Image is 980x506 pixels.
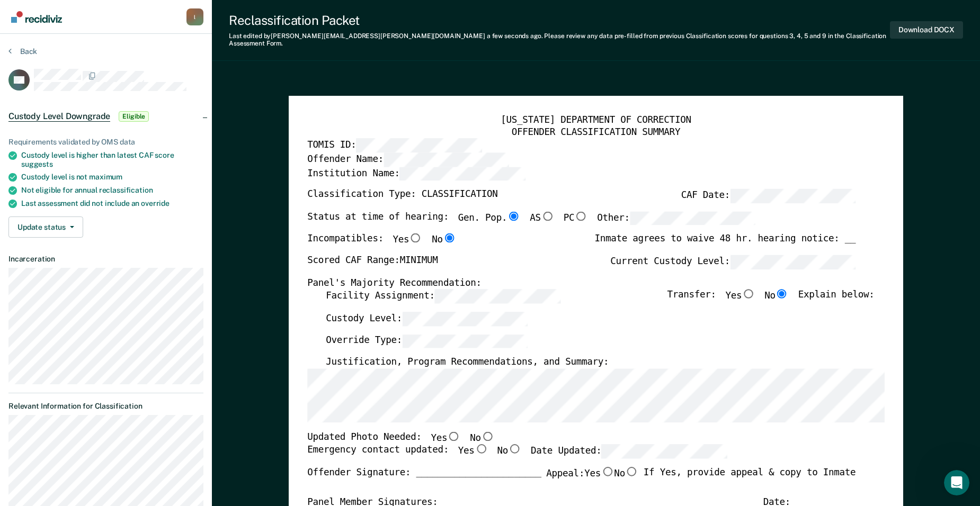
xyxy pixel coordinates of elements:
div: Incompatibles: [307,233,456,255]
label: Scored CAF Range: MINIMUM [307,255,438,269]
label: PC [564,211,588,225]
label: Yes [725,289,755,303]
span: reclassification [99,186,153,194]
input: No [508,445,521,454]
div: Last assessment did not include an [21,199,203,208]
input: Yes [409,233,422,243]
input: Yes [447,431,460,441]
label: Yes [431,431,460,445]
label: No [470,431,494,445]
input: Current Custody Level: [730,255,856,269]
div: Emergency contact updated: [307,445,727,467]
label: Yes [458,445,488,459]
label: Yes [584,467,614,480]
img: Recidiviz [11,11,62,23]
input: Facility Assignment: [435,289,560,303]
label: Override Type: [326,334,528,348]
label: Classification Type: CLASSIFICATION [307,189,497,203]
div: Requirements validated by OMS data [8,138,203,147]
div: Panel's Majority Recommendation: [307,277,856,290]
label: Date Updated: [531,445,727,459]
label: Facility Assignment: [326,289,560,303]
label: Appeal: [546,467,638,488]
input: Offender Name: [384,152,509,167]
input: TOMIS ID: [357,138,482,152]
span: suggests [21,160,53,168]
span: Custody Level Downgrade [8,111,110,122]
button: Update status [8,216,83,238]
div: Transfer: Explain below: [667,289,874,311]
input: CAF Date: [730,189,856,203]
dt: Incarceration [8,255,203,264]
div: Inmate agrees to waive 48 hr. hearing notice: __ [594,233,856,255]
label: Custody Level: [326,312,528,326]
div: l [186,8,203,25]
button: Profile dropdown button [186,8,203,25]
div: Not eligible for annual [21,186,203,195]
label: TOMIS ID: [307,138,482,152]
div: Last edited by [PERSON_NAME][EMAIL_ADDRESS][PERSON_NAME][DOMAIN_NAME] . Please review any data pr... [229,32,890,48]
label: Other: [597,211,755,225]
label: No [497,445,522,459]
span: maximum [89,173,122,181]
div: Updated Photo Needed: [307,431,494,445]
input: Gen. Pop. [507,211,520,221]
input: Yes [475,445,488,454]
input: No [443,233,456,243]
input: Date Updated: [602,445,727,459]
div: OFFENDER CLASSIFICATION SUMMARY [307,126,885,139]
label: Gen. Pop. [458,211,521,225]
input: No [481,431,494,441]
label: Current Custody Level: [610,255,856,269]
dt: Relevant Information for Classification [8,402,203,411]
button: Back [8,47,37,56]
input: PC [574,211,587,221]
input: No [776,289,789,299]
label: No [432,233,456,247]
label: Yes [393,233,423,247]
div: Reclassification Packet [229,13,890,28]
input: Other: [630,211,755,225]
input: Yes [601,467,614,476]
span: override [141,199,170,207]
button: Download DOCX [890,21,963,39]
input: Institution Name: [400,166,525,180]
span: Eligible [119,111,149,122]
input: Override Type: [402,334,528,348]
label: Justification, Program Recommendations, and Summary: [326,356,609,368]
label: No [764,289,789,303]
label: AS [530,211,554,225]
div: Status at time of hearing: [307,211,755,233]
input: AS [541,211,554,221]
div: [US_STATE] DEPARTMENT OF CORRECTION [307,114,885,126]
label: Institution Name: [307,166,525,180]
iframe: Intercom live chat [944,470,969,495]
span: a few seconds ago [487,32,541,40]
label: Offender Name: [307,152,509,167]
div: Custody level is higher than latest CAF score [21,151,203,169]
input: Yes [742,289,755,299]
div: Custody level is not [21,173,203,182]
label: CAF Date: [681,189,856,203]
label: No [614,467,638,480]
div: Offender Signature: _______________________ If Yes, provide appeal & copy to Inmate [307,467,856,496]
input: No [625,467,638,476]
input: Custody Level: [402,312,528,326]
